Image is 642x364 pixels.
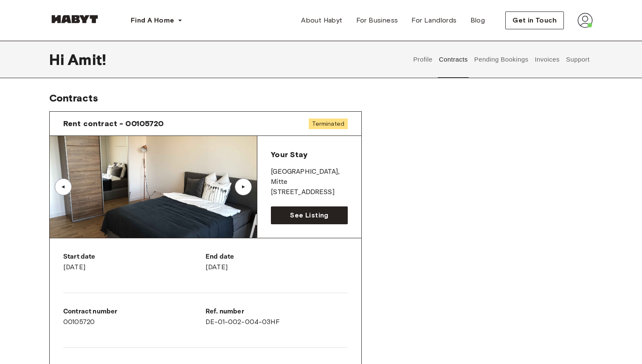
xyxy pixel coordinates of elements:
[206,252,348,272] div: [DATE]
[63,119,164,129] span: Rent contract - 00105720
[206,307,348,327] div: DE-01-002-004-03HF
[505,11,564,29] button: Get in Touch
[271,167,348,187] p: [GEOGRAPHIC_DATA] , Mitte
[271,187,348,198] p: [STREET_ADDRESS]
[206,307,348,317] p: Ref. number
[534,41,560,78] button: Invoices
[294,12,349,29] a: About Habyt
[411,15,456,25] span: For Landlords
[124,12,189,29] button: Find A Home
[206,252,348,262] p: End date
[301,15,342,25] span: About Habyt
[512,15,557,25] span: Get in Touch
[63,307,206,317] p: Contract number
[356,15,398,25] span: For Business
[464,12,492,29] a: Blog
[405,12,463,29] a: For Landlords
[473,41,529,78] button: Pending Bookings
[49,51,68,68] span: Hi
[63,252,206,272] div: [DATE]
[49,15,100,23] img: Habyt
[309,119,348,129] span: Terminated
[565,41,591,78] button: Support
[68,51,106,68] span: Amit !
[239,184,248,189] div: ▲
[290,210,328,220] span: See Listing
[271,206,348,224] a: See Listing
[412,41,434,78] button: Profile
[63,252,206,262] p: Start date
[50,136,257,238] img: Image of the room
[131,15,174,25] span: Find A Home
[470,15,485,25] span: Blog
[577,13,593,28] img: avatar
[63,307,206,327] div: 00105720
[49,92,98,104] span: Contracts
[271,150,307,159] span: Your Stay
[349,12,405,29] a: For Business
[410,41,593,78] div: user profile tabs
[438,41,469,78] button: Contracts
[59,184,68,189] div: ▲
